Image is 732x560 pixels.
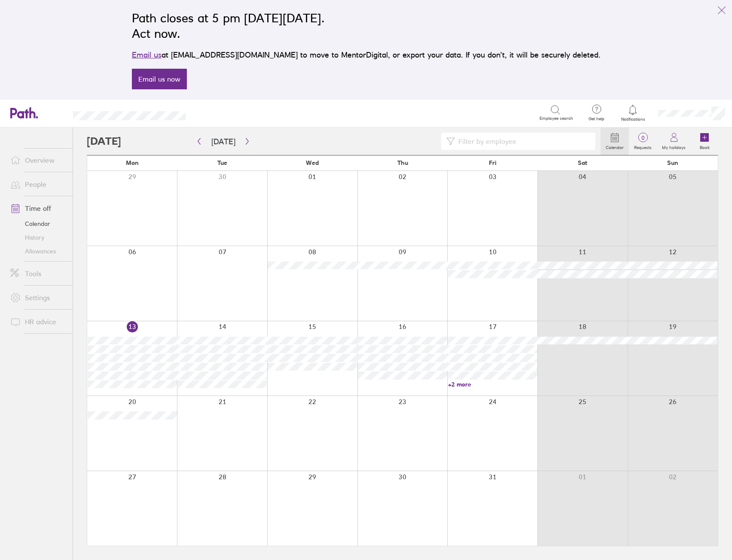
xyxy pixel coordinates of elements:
a: Book [691,128,718,155]
a: People [3,176,73,193]
a: Calendar [601,128,629,155]
div: Search [209,109,231,116]
span: Notifications [619,117,647,122]
a: History [3,231,73,244]
span: Mon [126,159,139,166]
input: Filter by employee [455,133,590,149]
a: Allowances [3,244,73,258]
a: Calendar [3,217,73,231]
a: +2 more [448,380,537,388]
span: Wed [306,159,319,166]
span: Get help [583,116,610,122]
span: Tue [217,159,227,166]
h2: Path closes at 5 pm [DATE][DATE]. Act now. [132,10,601,41]
label: Calendar [601,143,629,150]
a: Email us [132,50,162,59]
a: Time off [3,200,73,217]
label: My holidays [657,143,691,150]
span: Sat [578,159,587,166]
a: Settings [3,289,73,306]
a: Email us now [132,69,187,89]
p: at [EMAIL_ADDRESS][DOMAIN_NAME] to move to MentorDigital, or export your data. If you don’t, it w... [132,49,601,61]
a: My holidays [657,128,691,155]
label: Requests [629,143,657,150]
a: 0Requests [629,128,657,155]
a: Overview [3,152,73,169]
span: Employee search [540,116,573,121]
span: Fri [489,159,497,166]
label: Book [695,143,715,150]
a: Notifications [619,104,647,122]
a: HR advice [3,313,73,330]
span: Thu [397,159,408,166]
button: [DATE] [204,134,242,149]
span: 0 [629,134,657,141]
a: Tools [3,265,73,282]
span: Sun [667,159,678,166]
